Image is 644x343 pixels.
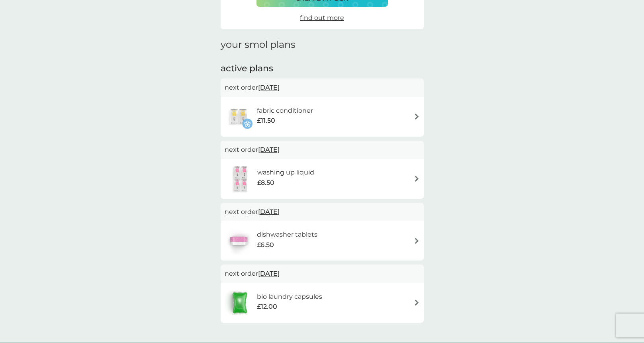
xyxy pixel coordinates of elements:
[225,227,253,255] img: dishwasher tablets
[258,266,280,281] span: [DATE]
[257,116,275,126] span: £11.50
[300,14,344,22] span: find out more
[414,300,420,306] img: arrow right
[257,106,313,116] h6: fabric conditioner
[225,165,257,193] img: washing up liquid
[225,82,420,93] p: next order
[257,240,274,250] span: £6.50
[414,176,420,182] img: arrow right
[414,114,420,120] img: arrow right
[414,238,420,244] img: arrow right
[221,39,424,51] h1: your smol plans
[225,103,253,131] img: fabric conditioner
[257,178,274,188] span: £8.50
[257,302,277,312] span: £12.00
[221,63,424,75] h2: active plans
[225,145,420,155] p: next order
[225,207,420,217] p: next order
[257,167,314,178] h6: washing up liquid
[258,142,280,157] span: [DATE]
[225,269,420,279] p: next order
[258,204,280,220] span: [DATE]
[257,292,322,302] h6: bio laundry capsules
[225,289,255,317] img: bio laundry capsules
[258,80,280,95] span: [DATE]
[300,13,344,23] a: find out more
[257,229,317,240] h6: dishwasher tablets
